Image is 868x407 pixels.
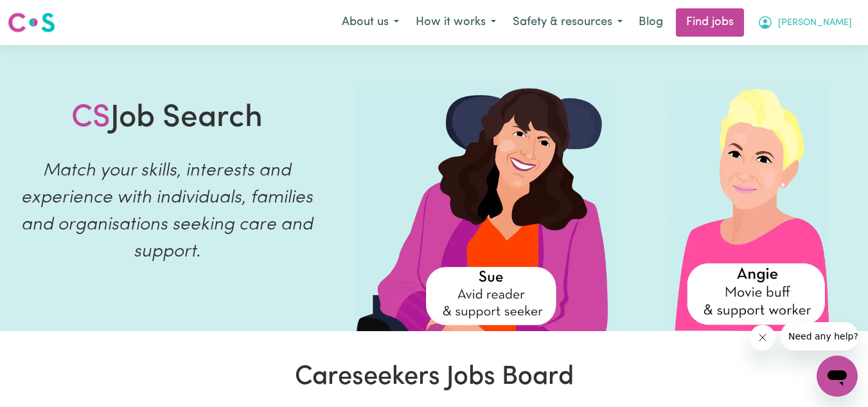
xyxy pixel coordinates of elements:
h1: Job Search [71,100,263,138]
a: Blog [631,8,671,37]
p: Match your skills, interests and experience with individuals, families and organisations seeking ... [15,158,319,266]
button: How it works [407,9,504,36]
iframe: Button to launch messaging window [817,356,858,397]
a: Careseekers logo [8,8,55,37]
a: Find jobs [676,8,744,37]
span: [PERSON_NAME] [778,16,852,30]
span: Need any help? [8,9,78,19]
button: My Account [749,9,860,36]
button: About us [333,9,407,36]
iframe: Message from company [781,322,858,350]
button: Safety & resources [504,9,631,36]
iframe: Close message [750,325,775,350]
img: Careseekers logo [8,11,55,34]
span: CS [71,103,111,134]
